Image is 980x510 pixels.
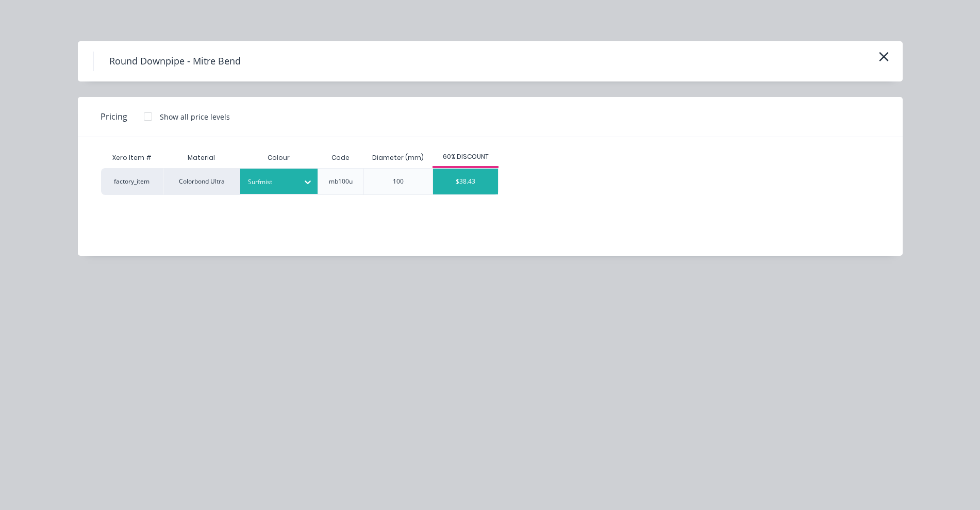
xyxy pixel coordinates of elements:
div: 100 [393,177,404,186]
div: 60% DISCOUNT [433,152,499,161]
div: Diameter (mm) [364,145,432,171]
div: Show all price levels [160,111,230,122]
h4: Round Downpipe - Mitre Bend [93,52,256,71]
div: Xero Item # [101,147,163,168]
div: mb100u [329,177,353,186]
div: Code [323,145,358,171]
span: Pricing [101,110,127,123]
div: $38.43 [433,169,498,194]
div: Colorbond Ultra [163,168,240,195]
div: Material [163,147,240,168]
div: factory_item [101,168,163,195]
div: Colour [240,147,318,168]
